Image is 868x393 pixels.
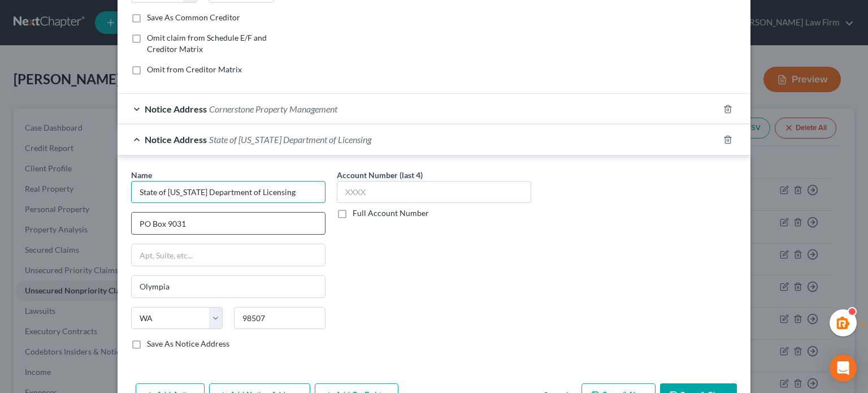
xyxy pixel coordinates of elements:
div: Open Intercom Messenger [830,355,857,382]
input: Enter city... [132,276,325,297]
span: Cornerstone Property Management [209,103,337,114]
input: Enter address... [132,213,325,234]
label: Full Account Number [353,208,429,219]
span: Omit claim from Schedule E/F and Creditor Matrix [147,33,267,54]
span: Notice Address [145,134,207,145]
span: Notice Address [145,103,207,114]
label: Account Number (last 4) [337,169,423,181]
input: Search by name... [131,181,325,204]
span: Omit from Creditor Matrix [147,64,242,74]
span: Name [131,170,152,180]
span: State of [US_STATE] Department of Licensing [209,134,371,145]
label: Save As Notice Address [147,338,229,349]
input: Apt, Suite, etc... [132,244,325,266]
label: Save As Common Creditor [147,12,240,23]
input: Enter zip.. [234,307,325,330]
input: XXXX [337,181,531,204]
